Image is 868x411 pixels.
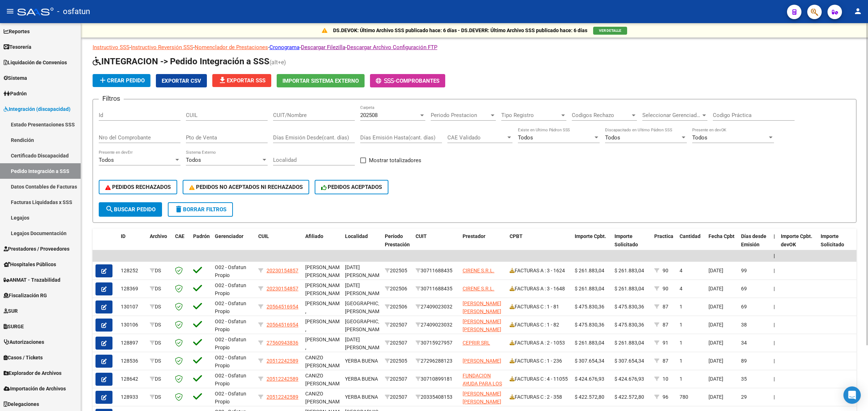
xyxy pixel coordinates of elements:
[255,229,302,260] datatable-header-cell: CUIL
[183,180,309,194] button: PEDIDOS NO ACEPTADOS NI RECHAZADOS
[572,229,612,260] datatable-header-cell: Importe Cpbt.
[215,319,246,333] span: O02 - Osfatun Propio
[267,358,298,364] span: 20512242589
[305,282,344,305] span: [PERSON_NAME] [PERSON_NAME] ,
[575,233,606,239] span: Importe Cpbt.
[369,156,421,165] span: Mostrar totalizadores
[360,112,378,118] span: 202508
[463,358,501,364] span: [PERSON_NAME]
[121,339,144,347] div: 128897
[663,304,668,310] span: 87
[510,285,569,293] div: FACTURAS A : 3 - 1648
[396,78,439,84] span: Comprobantes
[854,7,862,16] mat-icon: person
[709,268,723,273] span: [DATE]
[654,233,673,239] span: Practica
[99,94,124,104] h3: Filtros
[347,44,437,51] a: Descargar Archivo Configuración FTP
[305,337,344,351] span: [PERSON_NAME] ,
[105,184,171,190] span: PEDIDOS RECHAZADOS
[510,339,569,347] div: FACTURAS A : 2 - 1053
[215,337,246,351] span: O02 - Osfatun Propio
[4,90,27,98] span: Padrón
[105,206,156,213] span: Buscar Pedido
[774,253,775,259] span: |
[385,393,410,401] div: 202507
[709,358,723,364] span: [DATE]
[709,304,723,310] span: [DATE]
[121,303,144,311] div: 130107
[6,7,14,16] mat-icon: menu
[680,358,682,364] span: 1
[416,357,457,365] div: 27296288123
[321,184,382,190] span: PEDIDOS ACEPTADOS
[4,74,27,82] span: Sistema
[4,245,69,253] span: Prestadores / Proveedores
[413,229,460,260] datatable-header-cell: CUIT
[385,321,410,329] div: 202507
[614,358,644,364] span: $ 307.654,34
[4,400,39,408] span: Delegaciones
[150,267,169,275] div: DS
[575,340,604,346] span: $ 261.883,04
[741,340,747,346] span: 34
[121,285,144,293] div: 128369
[663,376,668,382] span: 10
[738,229,771,260] datatable-header-cell: Días desde Emisión
[741,304,747,310] span: 69
[614,340,644,346] span: $ 261.883,04
[4,276,60,284] span: ANMAT - Trazabilidad
[121,321,144,329] div: 130106
[150,285,169,293] div: DS
[774,304,775,310] span: |
[771,229,778,260] datatable-header-cell: |
[57,4,90,20] span: - osfatun
[709,233,735,239] span: Fecha Cpbt
[709,340,723,346] span: [DATE]
[416,321,457,329] div: 27409023032
[575,376,604,382] span: $ 424.676,93
[518,134,533,141] span: Todos
[463,286,494,291] span: CIRENE S.R.L.
[305,373,344,395] span: CANIZO [PERSON_NAME] ,
[156,74,207,87] button: Exportar CSV
[385,285,410,293] div: 202506
[345,319,394,333] span: [GEOGRAPHIC_DATA][PERSON_NAME]
[218,76,227,85] mat-icon: file_download
[774,268,775,273] span: |
[709,394,723,400] span: [DATE]
[774,358,775,364] span: |
[212,229,255,260] datatable-header-cell: Gerenciador
[4,338,44,346] span: Autorizaciones
[345,300,394,315] span: [GEOGRAPHIC_DATA][PERSON_NAME]
[575,322,604,328] span: $ 475.830,36
[121,267,144,275] div: 128252
[150,303,169,311] div: DS
[150,321,169,329] div: DS
[174,205,183,213] mat-icon: delete
[385,267,410,275] div: 202505
[416,267,457,275] div: 30711688435
[345,394,378,400] span: YERBA BUENA
[774,233,775,239] span: |
[463,340,490,346] span: CEPRIR SRL
[593,27,627,35] button: VER DETALLE
[510,233,523,239] span: CPBT
[774,340,775,346] span: |
[4,369,61,377] span: Explorador de Archivos
[416,393,457,401] div: 20335408153
[162,78,201,84] span: Exportar CSV
[4,105,71,113] span: Integración (discapacidad)
[510,321,569,329] div: FACTURAS C : 1 - 82
[460,229,507,260] datatable-header-cell: Prestador
[93,74,150,87] button: Crear Pedido
[215,355,246,369] span: O02 - Osfatun Propio
[4,260,56,268] span: Hospitales Públicos
[277,74,365,87] button: Importar Sistema Externo
[174,206,226,213] span: Borrar Filtros
[510,357,569,365] div: FACTURAS C : 1 - 236
[614,304,644,310] span: $ 475.830,36
[267,304,298,310] span: 20564516954
[680,268,682,273] span: 4
[147,229,172,260] datatable-header-cell: Archivo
